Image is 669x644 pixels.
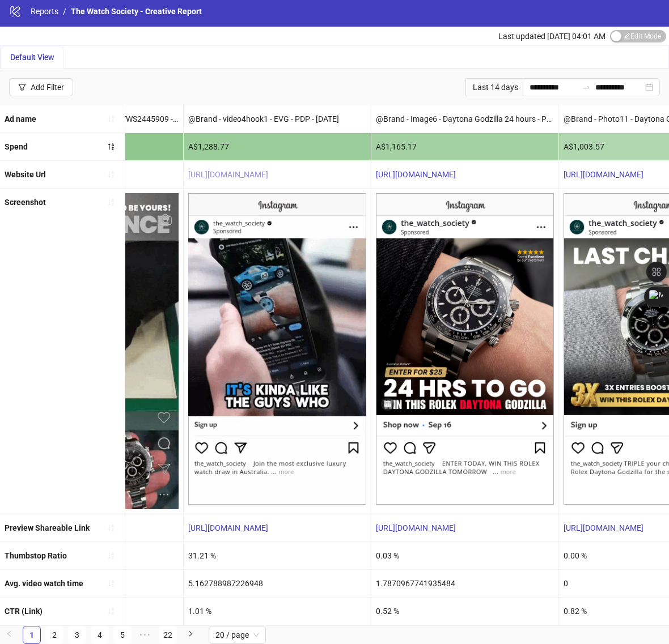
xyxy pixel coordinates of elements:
span: filter [18,83,26,91]
b: Ad name [5,114,36,123]
div: 0.03 % [371,542,558,569]
b: Website Url [5,170,46,179]
span: sort-ascending [107,552,115,560]
button: Add Filter [9,78,73,96]
b: Avg. video watch time [5,579,83,588]
img: Screenshot 120229207927450622 [188,193,366,505]
a: [URL][DOMAIN_NAME] [376,170,456,179]
span: sort-ascending [107,524,115,532]
a: [URL][DOMAIN_NAME] [188,523,268,532]
a: [URL][DOMAIN_NAME] [188,170,268,179]
b: Spend [5,142,28,151]
b: Preview Shareable Link [5,523,90,532]
a: 5 [114,626,131,643]
span: sort-ascending [107,170,115,178]
span: sort-ascending [107,579,115,587]
span: swap-right [582,83,591,92]
li: 2 [45,626,63,644]
span: to [582,83,591,92]
a: 4 [91,626,108,643]
li: Next 5 Pages [136,626,154,644]
div: Add Filter [31,83,64,92]
div: 31.21 % [184,542,371,569]
span: sort-ascending [107,607,115,615]
div: Page Size [209,626,266,644]
a: 3 [69,626,86,643]
span: Default View [10,53,54,62]
a: [URL][DOMAIN_NAME] [376,523,456,532]
span: left [6,630,12,637]
li: / [63,5,66,18]
span: sort-ascending [107,198,115,206]
div: @Brand - video4hook1 - EVG - PDP - [DATE] [184,105,371,133]
div: 5.162788987226948 [184,570,371,597]
a: [URL][DOMAIN_NAME] [564,170,643,179]
b: CTR (Link) [5,607,43,616]
span: The Watch Society - Creative Report [71,7,202,16]
a: Reports [28,5,61,18]
li: 22 [159,626,177,644]
a: [URL][DOMAIN_NAME] [564,523,643,532]
div: @Brand - Image6 - Daytona Godzilla 24 hours - PDP - TWS2645911 - [DATE] [371,105,558,133]
li: 1 [23,626,41,644]
button: right [181,626,200,644]
a: 1 [23,626,40,643]
div: A$1,288.77 [184,133,371,160]
span: 20 / page [215,626,259,643]
li: 4 [91,626,109,644]
div: Last 14 days [465,78,523,96]
li: Next Page [181,626,200,644]
a: 22 [159,626,176,643]
div: A$1,165.17 [371,133,558,160]
div: 0.52 % [371,598,558,625]
span: sort-ascending [107,115,115,123]
div: 1.01 % [184,598,371,625]
div: 1.7870967741935484 [371,570,558,597]
img: Screenshot 120231042969890622 [376,193,554,505]
a: 2 [46,626,63,643]
span: sort-descending [107,143,115,151]
li: 3 [68,626,86,644]
span: Last updated [DATE] 04:01 AM [498,32,606,41]
b: Screenshot [5,198,46,207]
span: ••• [136,626,154,644]
b: Thumbstop Ratio [5,551,67,560]
li: 5 [113,626,132,644]
span: right [187,630,194,637]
